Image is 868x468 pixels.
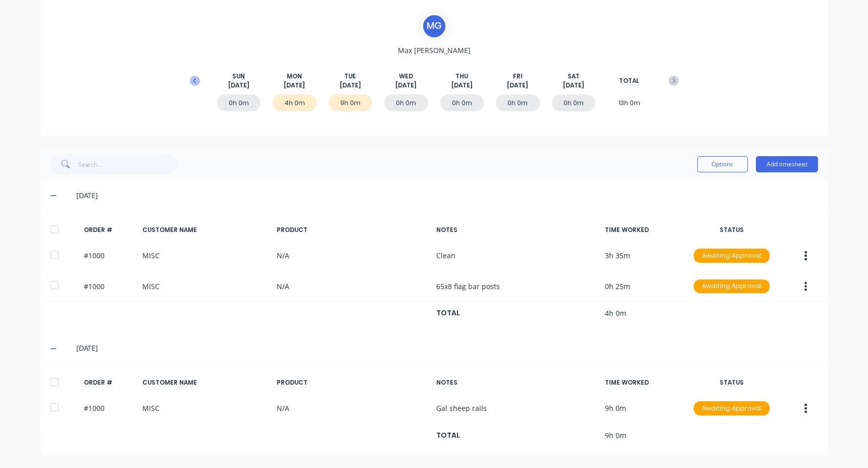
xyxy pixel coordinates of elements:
div: STATUS [689,225,775,235]
span: FRI [513,72,523,81]
span: TUE [344,72,356,81]
div: Awaiting Approval [694,401,770,415]
div: ORDER # [84,378,134,387]
span: [DATE] [507,81,528,90]
div: [DATE] [76,190,818,201]
div: 9h 0m [329,95,373,111]
button: Awaiting Approval [693,401,770,416]
div: PRODUCT [277,225,428,235]
span: [DATE] [284,81,305,90]
div: 13h 0m [607,95,651,111]
button: Awaiting Approval [693,248,770,263]
div: 0h 0m [217,95,261,111]
input: Search... [78,154,177,174]
span: THU [455,72,468,81]
div: TIME WORKED [605,225,681,235]
div: Awaiting Approval [694,249,770,263]
div: [DATE] [76,343,818,354]
div: 0h 0m [384,95,428,111]
span: Max [PERSON_NAME] [398,45,471,56]
div: 0h 0m [552,95,596,111]
span: TOTAL [619,76,639,85]
button: Add timesheet [756,156,818,172]
button: Options [697,156,748,172]
span: MON [287,72,302,81]
div: NOTES [436,225,597,235]
div: NOTES [436,378,597,387]
div: 0h 0m [440,95,484,111]
div: Awaiting Approval [694,279,770,294]
div: STATUS [689,378,775,387]
span: [DATE] [451,81,473,90]
span: [DATE] [395,81,417,90]
span: SAT [568,72,580,81]
div: CUSTOMER NAME [142,378,269,387]
div: ORDER # [84,225,134,235]
div: 4h 0m [273,95,317,111]
span: [DATE] [228,81,249,90]
div: M G [422,14,447,39]
button: Awaiting Approval [693,279,770,294]
span: WED [399,72,413,81]
div: PRODUCT [277,378,428,387]
span: SUN [232,72,245,81]
div: CUSTOMER NAME [142,225,269,235]
div: TIME WORKED [605,378,681,387]
span: [DATE] [340,81,361,90]
div: 0h 0m [496,95,540,111]
span: [DATE] [563,81,584,90]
